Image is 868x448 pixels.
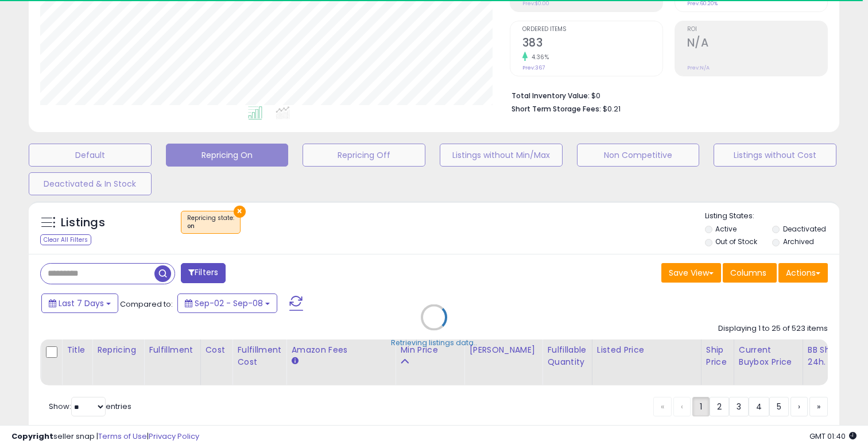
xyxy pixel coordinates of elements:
[687,64,710,71] small: Prev: N/A
[522,64,545,71] small: Prev: 367
[603,103,621,114] span: $0.21
[29,144,152,167] button: Default
[522,36,662,52] h2: 383
[522,26,662,33] span: Ordered Items
[29,172,152,195] button: Deactivated & In Stock
[528,53,549,61] small: 4.36%
[11,431,53,442] strong: Copyright
[511,91,590,101] b: Total Inventory Value:
[577,144,700,167] button: Non Competitive
[687,36,827,52] h2: N/A
[714,144,836,167] button: Listings without Cost
[391,337,477,347] div: Retrieving listings data..
[440,144,563,167] button: Listings without Min/Max
[687,26,827,33] span: ROI
[166,144,289,167] button: Repricing On
[511,104,601,114] b: Short Term Storage Fees:
[511,88,819,102] li: $0
[11,431,199,442] div: seller snap | |
[303,144,425,167] button: Repricing Off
